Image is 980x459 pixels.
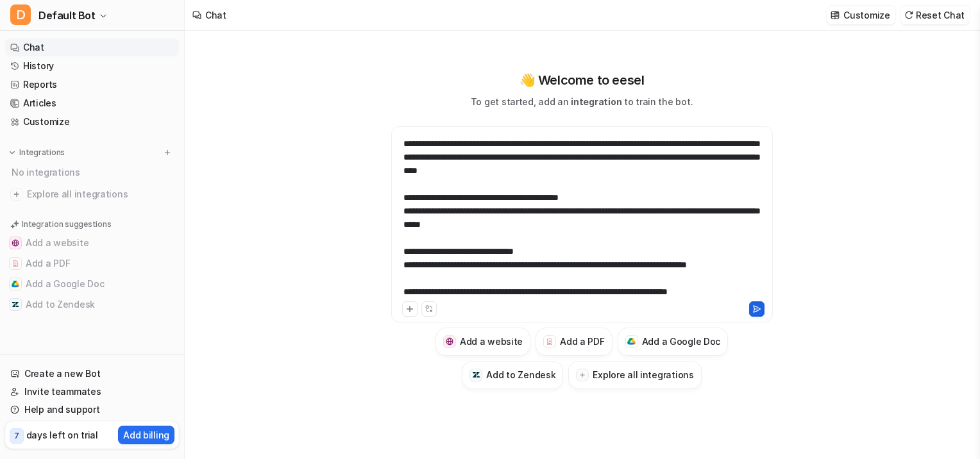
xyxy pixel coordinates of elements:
[560,335,604,348] h3: Add a PDF
[8,148,17,157] img: expand menu
[5,233,179,253] button: Add a websiteAdd a website
[843,8,890,22] p: Customize
[471,95,693,108] p: To get started, add an to train the bot.
[12,280,19,288] img: Add a Google Doc
[12,260,19,267] img: Add a PDF
[19,147,65,158] p: Integrations
[26,428,98,442] p: days left on trial
[5,94,179,112] a: Articles
[536,328,612,356] button: Add a PDFAdd a PDF
[5,57,179,75] a: History
[12,239,19,247] img: Add a website
[5,401,179,419] a: Help and support
[627,338,636,346] img: Add a Google Doc
[642,335,721,348] h3: Add a Google Doc
[27,184,174,204] span: Explore all integrations
[462,361,563,389] button: Add to ZendeskAdd to Zendesk
[446,337,454,346] img: Add a website
[5,383,179,401] a: Invite teammates
[5,365,179,383] a: Create a new Bot
[486,368,555,381] h3: Add to Zendesk
[546,338,554,346] img: Add a PDF
[5,185,179,203] a: Explore all integrations
[5,274,179,294] button: Add a Google DocAdd a Google Doc
[831,10,840,20] img: customize
[520,71,645,90] p: 👋 Welcome to eesel
[472,371,480,379] img: Add to Zendesk
[435,328,530,356] button: Add a websiteAdd a website
[5,38,179,56] a: Chat
[5,113,179,131] a: Customize
[5,76,179,94] a: Reports
[904,10,913,20] img: reset
[827,6,895,24] button: Customize
[163,148,172,157] img: menu_add.svg
[205,8,226,22] div: Chat
[568,361,701,389] button: Explore all integrations
[5,253,179,274] button: Add a PDFAdd a PDF
[12,301,19,308] img: Add to Zendesk
[118,426,174,444] button: Add billing
[123,428,169,442] p: Add billing
[571,96,621,107] span: integration
[14,430,19,442] p: 7
[38,6,96,24] span: Default Bot
[10,188,23,201] img: explore all integrations
[460,335,523,348] h3: Add a website
[8,162,179,183] div: No integrations
[618,328,729,356] button: Add a Google DocAdd a Google Doc
[10,4,31,25] span: D
[900,6,970,24] button: Reset Chat
[5,146,69,159] button: Integrations
[22,219,111,230] p: Integration suggestions
[593,368,693,381] h3: Explore all integrations
[5,294,179,315] button: Add to ZendeskAdd to Zendesk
